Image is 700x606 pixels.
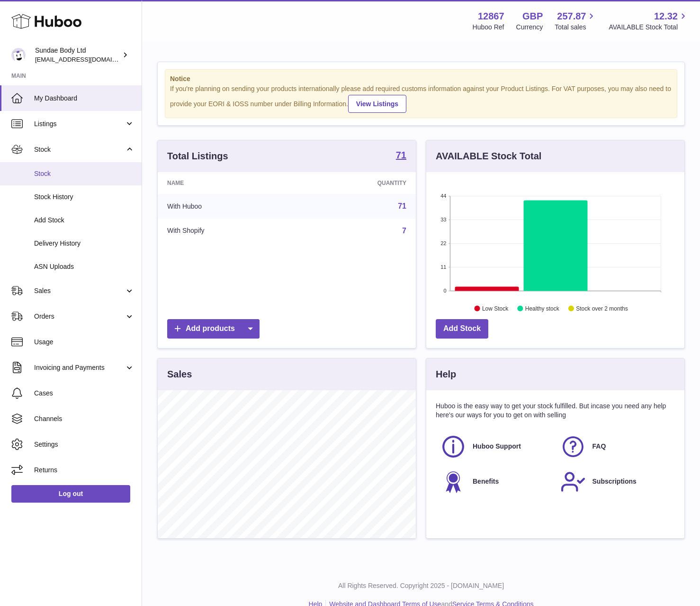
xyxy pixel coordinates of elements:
[436,402,675,420] p: Huboo is the easy way to get your stock fulfilled. But incase you need any help here's our ways f...
[348,95,406,113] a: View Listings
[396,150,406,160] strong: 71
[34,145,125,154] span: Stock
[297,172,416,194] th: Quantity
[34,216,135,225] span: Add Stock
[436,319,488,339] a: Add Stock
[473,477,499,486] span: Benefits
[158,219,297,243] td: With Shopify
[35,55,139,63] span: [EMAIL_ADDRESS][DOMAIN_NAME]
[522,10,543,23] strong: GBP
[34,239,135,248] span: Delivery History
[478,10,504,23] strong: 12867
[34,466,135,475] span: Returns
[473,23,504,32] div: Huboo Ref
[555,23,597,32] span: Total sales
[516,23,543,32] div: Currency
[34,312,125,321] span: Orders
[525,305,560,312] text: Healthy stock
[35,46,120,64] div: Sundae Body Ltd
[560,434,671,459] a: FAQ
[654,10,678,23] span: 12.32
[34,119,125,129] span: Listings
[34,193,135,202] span: Stock History
[482,305,509,312] text: Low Stock
[555,10,597,32] a: 257.87 Total sales
[158,172,297,194] th: Name
[398,202,406,210] a: 71
[440,217,446,222] text: 33
[396,150,406,162] a: 71
[440,264,446,270] text: 11
[34,363,125,372] span: Invoicing and Payments
[443,288,446,294] text: 0
[150,581,692,590] p: All Rights Reserved. Copyright 2025 - [DOMAIN_NAME]
[34,286,125,295] span: Sales
[34,169,135,178] span: Stock
[167,368,192,381] h3: Sales
[170,84,672,113] div: If you're planning on sending your products internationally please add required customs informati...
[11,485,130,502] a: Log out
[440,240,446,246] text: 22
[592,442,606,451] span: FAQ
[402,227,406,235] a: 7
[167,319,260,339] a: Add products
[560,469,671,495] a: Subscriptions
[592,477,637,486] span: Subscriptions
[473,442,521,451] span: Huboo Support
[34,389,135,398] span: Cases
[436,368,456,381] h3: Help
[34,440,135,449] span: Settings
[440,469,551,495] a: Benefits
[557,10,586,23] span: 257.87
[34,262,135,271] span: ASN Uploads
[167,150,228,163] h3: Total Listings
[440,434,551,459] a: Huboo Support
[609,23,689,32] span: AVAILABLE Stock Total
[170,74,672,83] strong: Notice
[34,94,135,103] span: My Dashboard
[576,305,628,312] text: Stock over 2 months
[11,48,26,62] img: kirstie@sundaebody.com
[440,193,446,199] text: 44
[609,10,689,32] a: 12.32 AVAILABLE Stock Total
[436,150,541,163] h3: AVAILABLE Stock Total
[34,414,135,423] span: Channels
[34,338,135,347] span: Usage
[158,194,297,219] td: With Huboo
